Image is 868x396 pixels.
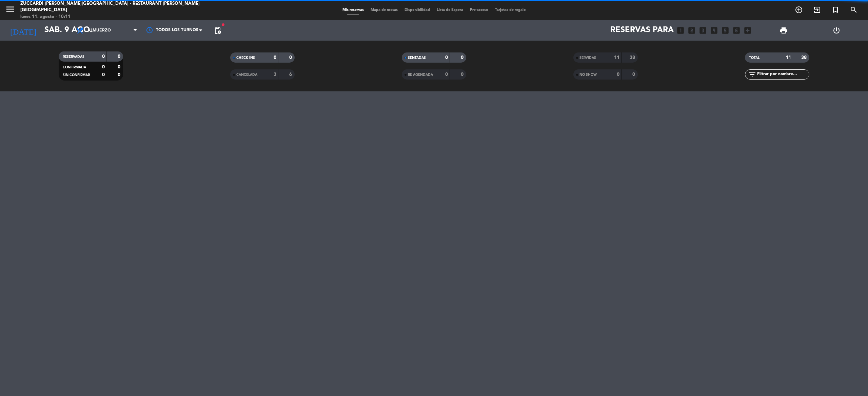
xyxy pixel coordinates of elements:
button: menu [5,4,15,17]
strong: 0 [118,72,122,77]
span: CONFIRMADA [63,66,86,69]
span: TOTAL [749,56,759,60]
strong: 0 [102,72,105,77]
span: fiber_manual_record [221,23,225,27]
i: filter_list [748,70,756,79]
strong: 3 [274,72,276,77]
i: looks_3 [698,26,707,35]
i: add_circle_outline [795,6,803,14]
span: CANCELADA [236,73,257,76]
i: turned_in_not [831,6,840,14]
span: print [780,26,788,35]
strong: 0 [461,72,465,77]
i: looks_5 [721,26,730,35]
strong: 11 [614,55,619,60]
span: SENTADAS [408,56,426,60]
strong: 0 [461,55,465,60]
span: Mapa de mesas [367,8,401,12]
i: looks_one [676,26,685,35]
span: RESERVADAS [63,55,84,59]
i: looks_two [687,26,696,35]
strong: 0 [289,55,293,60]
i: arrow_drop_down [63,26,71,35]
span: SERVIDAS [579,56,596,60]
strong: 0 [445,55,448,60]
span: Tarjetas de regalo [492,8,529,12]
span: CHECK INS [236,56,255,60]
span: RE AGENDADA [408,73,433,76]
i: search [850,6,858,14]
strong: 38 [630,55,636,60]
i: power_settings_new [832,26,841,35]
strong: 11 [786,55,791,60]
div: LOG OUT [810,20,863,41]
strong: 0 [445,72,448,77]
strong: 0 [632,72,636,77]
div: lunes 11. agosto - 10:11 [20,14,212,20]
i: looks_4 [710,26,718,35]
span: SIN CONFIRMAR [63,73,90,77]
strong: 6 [289,72,293,77]
span: pending_actions [214,26,222,35]
i: add_box [743,26,752,35]
strong: 0 [118,54,122,59]
strong: 0 [274,55,276,60]
i: [DATE] [5,23,41,38]
span: Mis reservas [339,8,367,12]
span: Disponibilidad [401,8,433,12]
span: Reservas para [610,26,674,35]
div: Zuccardi [PERSON_NAME][GEOGRAPHIC_DATA] - Restaurant [PERSON_NAME][GEOGRAPHIC_DATA] [20,0,212,14]
span: Almuerzo [87,28,111,33]
strong: 0 [102,54,105,59]
i: looks_6 [732,26,741,35]
span: Pre-acceso [467,8,492,12]
strong: 0 [102,65,105,69]
i: menu [5,4,15,14]
strong: 0 [118,65,122,69]
span: NO SHOW [579,73,597,76]
i: exit_to_app [813,6,821,14]
span: Lista de Espera [433,8,467,12]
strong: 0 [617,72,619,77]
strong: 38 [801,55,808,60]
input: Filtrar por nombre... [756,71,809,78]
